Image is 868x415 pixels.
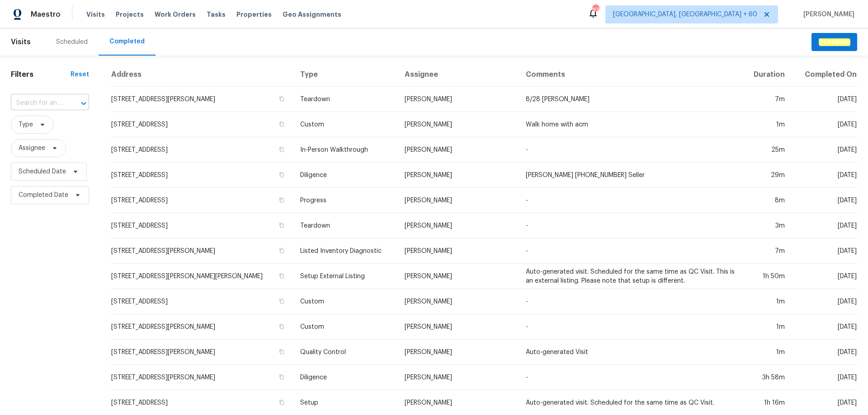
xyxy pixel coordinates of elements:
[56,37,88,47] div: Scheduled
[792,238,857,264] td: [DATE]
[397,188,519,213] td: [PERSON_NAME]
[236,10,272,19] span: Properties
[397,264,519,289] td: [PERSON_NAME]
[293,213,397,238] td: Teardown
[19,167,66,176] span: Scheduled Date
[742,112,792,137] td: 1m
[293,163,397,188] td: Diligence
[111,289,293,314] td: [STREET_ADDRESS]
[111,87,293,112] td: [STREET_ADDRESS][PERSON_NAME]
[278,171,286,179] button: Copy Address
[592,5,599,14] div: 830
[742,87,792,112] td: 7m
[111,112,293,137] td: [STREET_ADDRESS]
[397,213,519,238] td: [PERSON_NAME]
[293,112,397,137] td: Custom
[519,137,742,163] td: -
[109,37,145,46] div: Completed
[519,340,742,365] td: Auto-generated Visit
[519,87,742,112] td: 8/28 [PERSON_NAME]
[792,314,857,340] td: [DATE]
[283,10,341,19] span: Geo Assignments
[278,221,286,229] button: Copy Address
[792,112,857,137] td: [DATE]
[397,289,519,314] td: [PERSON_NAME]
[293,63,397,87] th: Type
[293,188,397,213] td: Progress
[742,314,792,340] td: 1m
[397,112,519,137] td: [PERSON_NAME]
[77,97,90,110] button: Open
[19,144,45,153] span: Assignee
[293,365,397,390] td: Diligence
[278,322,286,331] button: Copy Address
[278,348,286,356] button: Copy Address
[293,87,397,112] td: Teardown
[819,38,850,46] em: Schedule
[278,373,286,381] button: Copy Address
[278,196,286,204] button: Copy Address
[397,365,519,390] td: [PERSON_NAME]
[293,340,397,365] td: Quality Control
[800,10,854,19] span: [PERSON_NAME]
[519,314,742,340] td: -
[278,145,286,154] button: Copy Address
[397,87,519,112] td: [PERSON_NAME]
[293,289,397,314] td: Custom
[792,213,857,238] td: [DATE]
[111,238,293,264] td: [STREET_ADDRESS][PERSON_NAME]
[792,289,857,314] td: [DATE]
[278,247,286,255] button: Copy Address
[397,63,519,87] th: Assignee
[71,70,89,79] div: Reset
[111,314,293,340] td: [STREET_ADDRESS][PERSON_NAME]
[397,163,519,188] td: [PERSON_NAME]
[19,191,68,200] span: Completed Date
[155,10,196,19] span: Work Orders
[116,10,144,19] span: Projects
[11,70,71,79] h1: Filters
[519,238,742,264] td: -
[742,238,792,264] td: 7m
[742,137,792,163] td: 25m
[207,11,226,18] span: Tasks
[792,365,857,390] td: [DATE]
[111,188,293,213] td: [STREET_ADDRESS]
[742,289,792,314] td: 1m
[397,340,519,365] td: [PERSON_NAME]
[792,87,857,112] td: [DATE]
[519,289,742,314] td: -
[811,33,857,51] button: Schedule
[792,63,857,87] th: Completed On
[742,163,792,188] td: 29m
[742,264,792,289] td: 1h 50m
[278,120,286,128] button: Copy Address
[519,213,742,238] td: -
[519,112,742,137] td: Walk home with acm
[742,365,792,390] td: 3h 58m
[519,63,742,87] th: Comments
[278,272,286,280] button: Copy Address
[111,63,293,87] th: Address
[742,213,792,238] td: 3m
[278,95,286,103] button: Copy Address
[293,264,397,289] td: Setup External Listing
[111,137,293,163] td: [STREET_ADDRESS]
[792,340,857,365] td: [DATE]
[19,120,33,129] span: Type
[278,297,286,305] button: Copy Address
[397,137,519,163] td: [PERSON_NAME]
[792,264,857,289] td: [DATE]
[742,188,792,213] td: 8m
[397,314,519,340] td: [PERSON_NAME]
[519,365,742,390] td: -
[519,163,742,188] td: [PERSON_NAME] [PHONE_NUMBER] Seller
[111,340,293,365] td: [STREET_ADDRESS][PERSON_NAME]
[31,10,61,19] span: Maestro
[11,96,64,110] input: Search for an address...
[111,213,293,238] td: [STREET_ADDRESS]
[613,10,757,19] span: [GEOGRAPHIC_DATA], [GEOGRAPHIC_DATA] + 60
[293,314,397,340] td: Custom
[293,137,397,163] td: In-Person Walkthrough
[792,188,857,213] td: [DATE]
